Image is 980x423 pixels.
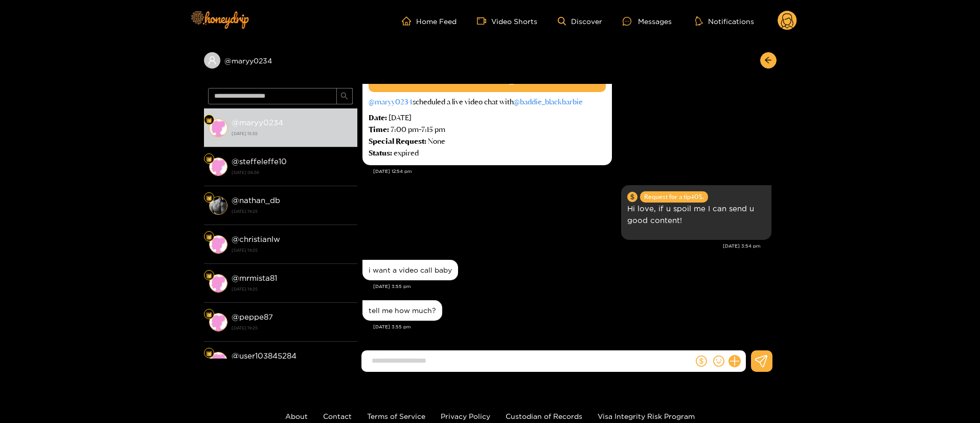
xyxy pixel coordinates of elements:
img: Fan Level [206,234,212,240]
span: dollar-circle [627,192,637,202]
img: conversation [209,235,227,254]
div: [DATE] [369,112,606,124]
strong: [DATE] 19:25 [232,323,352,332]
div: scheduled a live video chat with [369,68,606,159]
img: conversation [209,313,227,331]
a: Custodian of Records [506,412,582,420]
a: Visa Integrity Risk Program [598,412,695,420]
strong: @ maryy0234 [232,118,283,127]
div: @maryy0234 [204,52,357,69]
strong: @ peppe87 [232,313,273,321]
img: conversation [209,274,227,293]
strong: [DATE] 15:55 [232,129,352,138]
div: Oct. 2, 3:55 pm [362,300,442,321]
button: dollar [694,353,709,369]
button: Notifications [692,16,757,26]
strong: [DATE] 06:56 [232,168,352,177]
span: dollar [696,355,707,367]
img: conversation [209,158,227,176]
a: Video Shorts [477,16,537,26]
img: conversation [209,196,227,215]
span: Special Request: [369,137,426,146]
strong: [DATE] 19:25 [232,207,352,216]
img: Fan Level [206,350,212,357]
a: About [285,412,308,420]
span: Status: [369,148,392,158]
span: user [208,56,217,65]
div: expired [369,147,606,159]
div: None [369,136,606,147]
strong: [DATE] 19:25 [232,246,352,255]
span: arrow-left [764,56,772,65]
div: [DATE] 3:54 pm [362,242,761,250]
a: @maryy0234 [369,97,413,106]
div: Oct. 1, 12:54 pm [362,62,612,165]
span: Date: [369,113,387,122]
strong: @ christianlw [232,235,280,243]
span: Request for a tip 40 $. [640,191,708,203]
a: Contact [323,412,352,420]
div: [DATE] 3:55 pm [373,283,771,290]
strong: @ steffeleffe10 [232,157,287,166]
div: tell me how much? [369,306,436,315]
div: Messages [623,15,672,27]
button: search [336,88,353,104]
strong: @ user103845284 [232,351,297,360]
div: [DATE] 3:55 pm [373,323,771,330]
strong: [DATE] 19:25 [232,284,352,294]
img: conversation [209,352,227,370]
a: Home Feed [402,16,457,26]
button: arrow-left [760,52,777,69]
span: smile [713,355,724,367]
div: Oct. 2, 3:55 pm [362,260,458,280]
span: search [340,92,348,101]
div: i want a video call baby [369,266,452,274]
a: @baddie_blackbarbie [514,97,583,106]
span: home [402,16,416,26]
img: Fan Level [206,117,212,123]
div: [DATE] 12:54 pm [373,168,771,175]
img: Fan Level [206,195,212,201]
a: Privacy Policy [441,412,490,420]
strong: @ nathan_db [232,196,280,205]
div: Oct. 2, 3:54 pm [621,185,771,240]
a: Terms of Service [367,412,425,420]
div: 7:00 pm - 7:15 pm [369,124,606,136]
img: Fan Level [206,273,212,279]
strong: @ mrmista81 [232,274,277,282]
img: Fan Level [206,311,212,318]
span: Time: [369,125,389,134]
span: video-camera [477,16,491,26]
a: Discover [558,17,602,26]
img: conversation [209,119,227,137]
img: Fan Level [206,156,212,162]
p: Hi love, if u spoil me I can send u good content! [627,203,765,226]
